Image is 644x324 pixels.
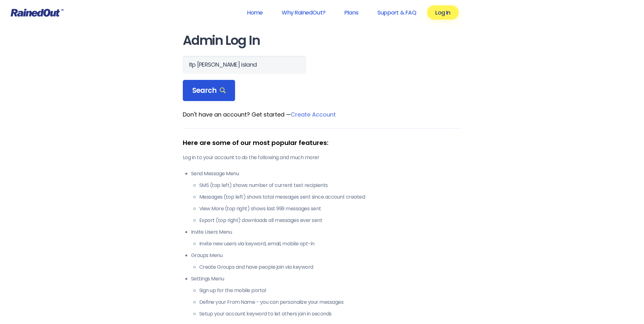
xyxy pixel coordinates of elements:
[369,5,424,20] a: Support & FAQ
[336,5,367,20] a: Plans
[199,240,462,248] li: Invite new users via keyword, email, mobile opt-in
[273,5,334,20] a: Why RainedOut?
[192,86,226,95] span: Search
[183,138,462,147] div: Here are some of our most popular features:
[191,275,462,318] li: Settings Menu
[191,228,462,248] li: Invite Users Menu
[427,5,458,20] a: Log In
[199,205,462,213] li: View More (top right) shows last 999 messages sent
[199,193,462,201] li: Messages (top left) shows total messages sent since account created
[199,263,462,271] li: Create Groups and have people join via keyword
[199,217,462,224] li: Export (top right) downloads all messages ever sent
[199,182,462,189] li: SMS (top left) shows number of current text recipients
[199,287,462,294] li: Sign up for the mobile portal
[239,5,271,20] a: Home
[199,298,462,306] li: Define your From Name - you can personalize your messages
[183,56,306,74] input: Search Orgs…
[291,111,336,118] a: Create Account
[183,80,235,101] div: Search
[191,252,462,271] li: Groups Menu
[191,170,462,224] li: Send Message Menu
[199,310,462,318] li: Setup your account keyword to let others join in seconds
[183,154,462,161] p: Log in to your account to do the following and much more!
[183,33,462,48] h1: Admin Log In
